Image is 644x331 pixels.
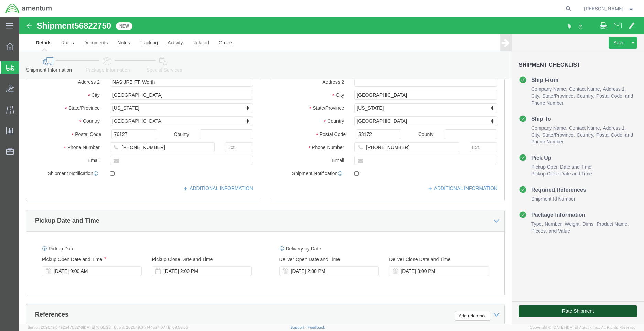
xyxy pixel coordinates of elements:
[114,325,188,329] span: Client: 2025.19.0-7f44ea7
[584,5,623,12] span: Keith Bellew
[83,325,111,329] span: [DATE] 10:05:38
[5,3,52,14] img: logo
[28,325,111,329] span: Server: 2025.19.0-192a4753216
[19,17,644,324] iframe: FS Legacy Container
[159,325,188,329] span: [DATE] 09:58:55
[530,324,636,330] span: Copyright © [DATE]-[DATE] Agistix Inc., All Rights Reserved
[584,4,635,13] button: [PERSON_NAME]
[290,325,308,329] a: Support
[308,325,325,329] a: Feedback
